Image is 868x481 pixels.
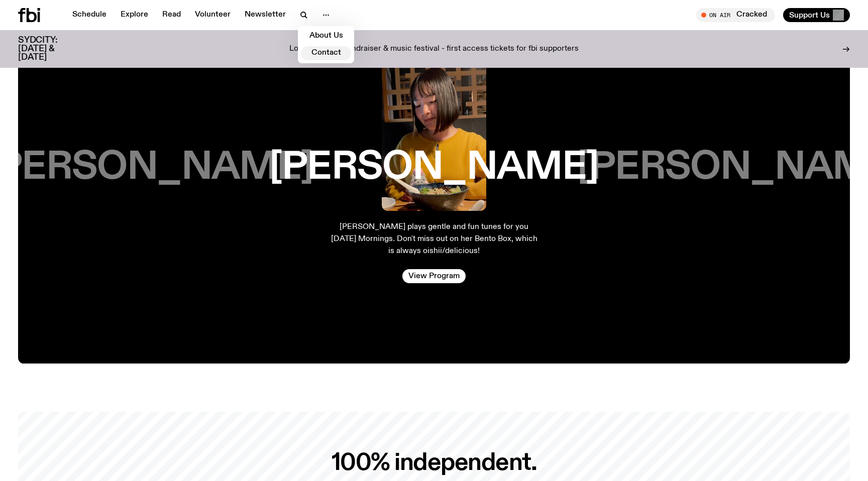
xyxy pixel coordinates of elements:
[301,29,351,43] a: About Us
[402,269,466,283] a: View Program
[330,221,538,257] p: [PERSON_NAME] plays gentle and fun tunes for you [DATE] Mornings. Don't miss out on her Bento Box...
[239,8,292,22] a: Newsletter
[66,8,113,22] a: Schedule
[18,36,82,62] h3: SYDCITY: [DATE] & [DATE]
[789,11,830,20] span: Support Us
[289,45,579,54] p: Long weekend fundraiser & music festival - first access tickets for fbi supporters
[332,452,537,474] h2: 100% independent.
[189,8,237,22] a: Volunteer
[301,46,351,60] a: Contact
[115,8,154,22] a: Explore
[696,8,775,22] button: On AirCracked
[156,8,187,22] a: Read
[783,8,850,22] button: Support Us
[269,149,598,187] h3: [PERSON_NAME]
